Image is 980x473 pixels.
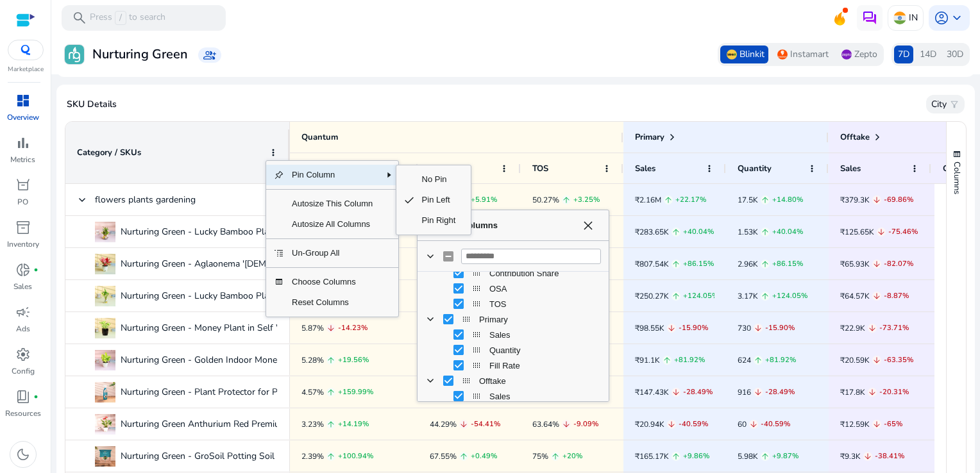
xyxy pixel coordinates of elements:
span: 124.05% [777,283,807,309]
p: Press to search [90,11,165,25]
span: Primary [479,315,601,324]
span: arrow_downward [868,388,877,397]
p: PO [17,196,28,208]
span: fiber_manual_record [33,267,38,272]
span: arrow_upward [663,356,672,365]
img: Product Image [95,286,115,306]
span: 22.17% [680,187,706,213]
div: Contribution Share Column [418,265,609,281]
img: Zepto [841,49,852,60]
span: 4.57% [301,387,324,397]
span: flowers plants gardening [95,194,196,206]
span: 50.27% [532,195,559,205]
span: + [338,379,342,405]
span: 40.59% [764,411,790,437]
div: Quantity Column [418,342,609,358]
span: 5.98K [738,451,758,461]
span: 67.55% [430,451,457,461]
span: 15.90% [682,315,708,341]
span: keyboard_arrow_down [949,10,965,26]
span: Offtake [479,376,601,386]
span: Quantity [489,345,601,355]
span: arrow_downward [754,324,763,333]
span: Zepto [854,48,877,61]
img: Product Image [95,254,115,274]
span: ₹64.57K [840,291,870,301]
span: + [683,283,688,309]
a: group_add [198,47,221,63]
span: arrow_upward [551,452,560,461]
span: bar_chart [15,135,31,151]
p: Marketplace [8,65,44,74]
span: Pin Column [284,165,380,185]
span: 5.91% [475,187,497,213]
span: Un-Group All [284,243,380,263]
div: Column Menu [266,160,399,317]
span: arrow_upward [672,228,680,236]
span: 40.59% [682,411,708,437]
img: Product Image [95,222,115,242]
span: - [884,187,887,213]
span: ₹20.94K [635,419,664,429]
span: 40.04% [777,219,803,245]
img: Product Image [95,446,115,467]
img: Product Image [95,414,115,435]
span: arrow_upward [761,195,770,204]
div: TOS Column [418,296,609,311]
span: + [772,251,777,277]
span: Primary [635,131,664,143]
span: 0.49% [475,443,497,469]
span: 63.35% [887,347,913,373]
span: TOS [532,163,548,174]
span: group_add [203,49,216,62]
span: 81.92% [770,347,796,373]
img: Instamart [777,49,788,60]
span: dark_mode [15,447,31,462]
span: 624 [738,355,751,365]
span: 916 [738,387,751,397]
span: 14.23% [341,315,367,341]
span: Pin Right [414,210,464,231]
span: / [115,11,126,25]
img: in.svg [893,12,906,24]
span: + [338,347,342,373]
span: Nurturing Green - Lucky Bamboo Plant (3-Stems) in Glass Pot for Decor & Gifting - 1 unit [121,283,481,309]
span: arrow_upward [672,260,680,269]
span: ₹20.59K [840,355,870,365]
span: arrow_upward [326,356,335,365]
span: ₹12.59K [840,419,870,429]
span: ₹22.9K [840,323,865,333]
span: Reset Columns [284,292,380,313]
span: 65% [887,411,902,437]
span: 38.41% [878,443,904,469]
span: arrow_upward [326,420,335,429]
span: + [765,347,770,373]
span: ₹283.65K [635,227,669,237]
span: ₹98.55K [635,323,664,333]
span: arrow_upward [672,292,680,301]
span: + [562,443,567,469]
span: ₹147.43K [635,387,669,397]
span: arrow_downward [459,420,468,429]
span: campaign [15,304,31,320]
span: arrow_upward [326,452,335,461]
p: Resources [5,408,41,419]
span: arrow_downward [868,324,877,333]
span: 1.53K [738,227,758,237]
span: donut_small [15,262,31,278]
span: 75.46% [891,219,918,245]
span: + [683,251,688,277]
div: Offtake Column Group [418,373,609,388]
span: 730 [738,323,751,333]
span: Sales [489,330,601,340]
span: - [884,411,887,437]
span: inventory_2 [15,220,31,235]
span: Nurturing Green - Plant Protector for Pests, 650ml - 1 unit [121,379,357,405]
span: ₹250.27K [635,291,669,301]
span: 3.17K [738,291,758,301]
span: - [879,379,883,405]
span: ₹165.17K [635,451,669,461]
img: QC-logo.svg [14,45,37,55]
span: arrow_upward [761,292,770,301]
img: Product Image [95,350,115,370]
